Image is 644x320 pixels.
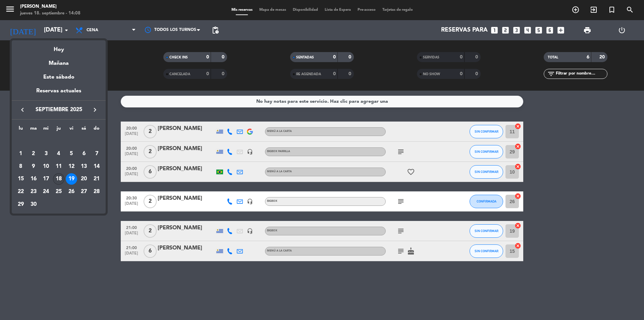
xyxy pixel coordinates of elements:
[12,87,106,100] div: Reservas actuales
[40,148,52,159] div: 3
[91,186,102,197] div: 28
[14,198,27,211] td: 29 de septiembre de 2025
[15,148,26,159] div: 1
[15,161,26,172] div: 8
[90,125,103,135] th: domingo
[52,125,65,135] th: jueves
[78,125,91,135] th: sábado
[18,106,26,114] i: keyboard_arrow_left
[91,161,102,172] div: 14
[27,173,40,185] td: 16 de septiembre de 2025
[14,160,27,173] td: 8 de septiembre de 2025
[78,160,91,173] td: 13 de septiembre de 2025
[65,173,78,185] td: 19 de septiembre de 2025
[78,185,91,198] td: 27 de septiembre de 2025
[53,173,64,185] div: 18
[65,147,78,160] td: 5 de septiembre de 2025
[14,147,27,160] td: 1 de septiembre de 2025
[91,106,99,114] i: keyboard_arrow_right
[14,125,27,135] th: lunes
[90,185,103,198] td: 28 de septiembre de 2025
[40,160,52,173] td: 10 de septiembre de 2025
[66,173,77,185] div: 19
[78,173,90,185] div: 20
[28,199,39,210] div: 30
[14,185,27,198] td: 22 de septiembre de 2025
[28,173,39,185] div: 16
[40,147,52,160] td: 3 de septiembre de 2025
[40,161,52,172] div: 10
[66,161,77,172] div: 12
[28,186,39,197] div: 23
[53,186,64,197] div: 25
[27,160,40,173] td: 9 de septiembre de 2025
[52,185,65,198] td: 25 de septiembre de 2025
[27,125,40,135] th: martes
[53,161,64,172] div: 11
[52,173,65,185] td: 18 de septiembre de 2025
[15,199,26,210] div: 29
[90,160,103,173] td: 14 de septiembre de 2025
[12,54,106,68] div: Mañana
[14,135,103,147] td: SEP.
[53,148,64,159] div: 4
[40,186,52,197] div: 24
[52,160,65,173] td: 11 de septiembre de 2025
[27,147,40,160] td: 2 de septiembre de 2025
[27,185,40,198] td: 23 de septiembre de 2025
[90,147,103,160] td: 7 de septiembre de 2025
[89,105,101,114] button: keyboard_arrow_right
[78,147,91,160] td: 6 de septiembre de 2025
[91,148,102,159] div: 7
[27,198,40,211] td: 30 de septiembre de 2025
[90,173,103,185] td: 21 de septiembre de 2025
[40,185,52,198] td: 24 de septiembre de 2025
[15,186,26,197] div: 22
[28,148,39,159] div: 2
[91,173,102,185] div: 21
[29,105,89,114] span: septiembre 2025
[16,105,29,114] button: keyboard_arrow_left
[52,147,65,160] td: 4 de septiembre de 2025
[14,173,27,185] td: 15 de septiembre de 2025
[66,186,77,197] div: 26
[15,173,26,185] div: 15
[40,125,52,135] th: miércoles
[78,148,90,159] div: 6
[78,161,90,172] div: 13
[66,148,77,159] div: 5
[78,173,91,185] td: 20 de septiembre de 2025
[65,185,78,198] td: 26 de septiembre de 2025
[40,173,52,185] div: 17
[40,173,52,185] td: 17 de septiembre de 2025
[28,161,39,172] div: 9
[78,186,90,197] div: 27
[65,125,78,135] th: viernes
[65,160,78,173] td: 12 de septiembre de 2025
[12,68,106,87] div: Este sábado
[12,40,106,54] div: Hoy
